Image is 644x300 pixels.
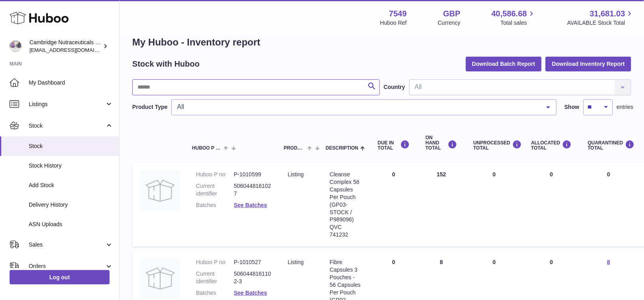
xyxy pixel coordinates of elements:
[380,19,407,27] div: Huboo Ref
[443,8,460,19] strong: GBP
[438,19,461,27] div: Currency
[132,103,167,111] label: Product Type
[384,83,405,91] label: Country
[192,146,222,151] span: Huboo P no
[565,103,579,111] label: Show
[465,163,523,247] td: 0
[234,290,267,296] a: See Batches
[10,270,110,284] a: Log out
[29,47,117,53] span: [EMAIL_ADDRESS][DOMAIN_NAME]
[588,140,630,151] div: QUARANTINED Total
[590,8,625,19] span: 31,681.03
[389,8,407,19] strong: 7549
[567,8,634,27] a: 31,681.03 AVAILABLE Stock Total
[234,171,272,178] dd: P-1010599
[10,40,22,52] img: qvc@camnutra.com
[29,241,105,249] span: Sales
[29,101,105,108] span: Listings
[426,135,457,151] div: ON HAND Total
[132,59,200,69] h2: Stock with Huboo
[330,171,362,239] div: Cleanse Complex 56 Capsules Per Pouch (GP03-STOCK / P989096) QVC 741232
[29,201,113,209] span: Delivery History
[370,163,418,247] td: 0
[284,146,305,151] span: Product Type
[288,171,304,178] span: listing
[196,171,234,178] dt: Huboo P no
[29,142,113,150] span: Stock
[196,289,234,297] dt: Batches
[29,122,105,130] span: Stock
[546,57,631,71] button: Download Inventory Report
[501,19,536,27] span: Total sales
[378,140,410,151] div: DUE IN TOTAL
[466,57,542,71] button: Download Batch Report
[29,182,113,189] span: Add Stock
[196,270,234,285] dt: Current identifier
[29,262,105,270] span: Orders
[196,182,234,197] dt: Current identifier
[234,270,272,285] dd: 5060448161102-3
[234,182,272,197] dd: 5060448161027
[567,19,634,27] span: AVAILABLE Stock Total
[491,8,527,19] span: 40,586.68
[607,171,611,178] span: 0
[140,171,180,211] img: product image
[617,103,634,111] span: entries
[132,36,631,49] h1: My Huboo - Inventory report
[140,259,180,298] img: product image
[326,146,358,151] span: Description
[234,259,272,266] dd: P-1010527
[196,259,234,266] dt: Huboo P no
[29,162,113,170] span: Stock History
[29,79,113,87] span: My Dashboard
[473,140,515,151] div: UNPROCESSED Total
[288,259,304,265] span: listing
[523,163,580,247] td: 0
[175,103,540,111] span: All
[607,259,611,265] a: 8
[196,201,234,209] dt: Batches
[29,221,113,228] span: ASN Uploads
[418,163,465,247] td: 152
[234,202,267,208] a: See Batches
[491,8,536,27] a: 40,586.68 Total sales
[531,140,572,151] div: ALLOCATED Total
[29,39,101,54] div: Cambridge Nutraceuticals Ltd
